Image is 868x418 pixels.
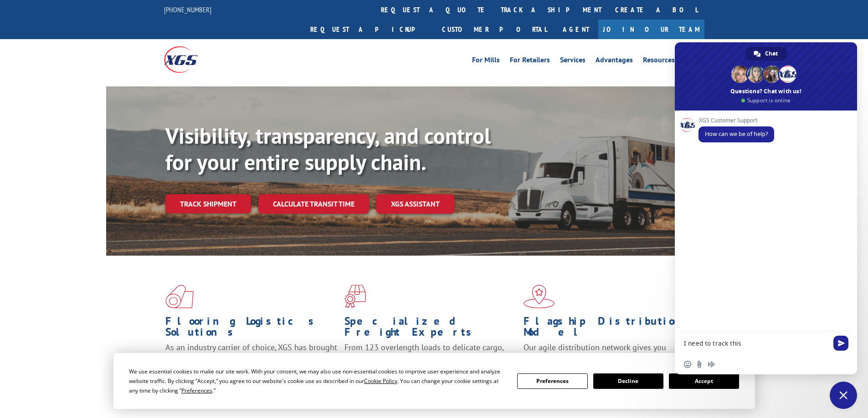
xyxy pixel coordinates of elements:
h1: Flooring Logistics Solutions [165,316,338,342]
p: From 123 overlength loads to delicate cargo, our experienced staff knows the best way to move you... [344,342,517,383]
img: xgs-icon-flagship-distribution-model-red [524,285,555,308]
a: Services [560,56,586,66]
div: Close chat [830,382,857,409]
span: Send [833,336,848,351]
span: Cookie Policy [364,377,397,385]
div: We use essential cookies to make our site work. With your consent, we may also use non-essential ... [129,367,506,395]
a: For Mills [472,56,500,66]
a: Advantages [596,56,633,66]
span: Preferences [181,387,212,394]
a: Request a pickup [303,20,435,39]
img: xgs-icon-focused-on-flooring-red [344,285,366,308]
h1: Specialized Freight Experts [344,316,517,342]
button: Preferences [517,373,587,389]
a: XGS ASSISTANT [376,194,454,214]
span: Insert an emoji [684,361,691,368]
span: How can we be of help? [705,130,768,138]
span: Audio message [708,361,715,368]
span: Send a file [696,361,703,368]
button: Decline [593,373,663,389]
button: Accept [669,373,739,389]
span: As an industry carrier of choice, XGS has brought innovation and dedication to flooring logistics... [165,342,337,374]
textarea: Compose your message... [684,339,828,347]
h1: Flagship Distribution Model [524,316,696,342]
a: Track shipment [165,194,251,213]
span: XGS Customer Support [699,117,774,124]
a: Join Our Team [598,20,704,39]
img: xgs-icon-total-supply-chain-intelligence-red [165,285,194,308]
a: Resources [643,56,675,66]
a: Customer Portal [435,20,554,39]
div: Cookie Consent Prompt [113,353,755,409]
a: For Retailers [510,56,550,66]
a: [PHONE_NUMBER] [164,5,211,14]
span: Chat [765,47,778,60]
a: Agent [554,20,598,39]
a: Calculate transit time [258,194,369,214]
b: Visibility, transparency, and control for your entire supply chain. [165,121,491,176]
div: Chat [745,47,787,60]
span: Our agile distribution network gives you nationwide inventory management on demand. [524,342,691,363]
